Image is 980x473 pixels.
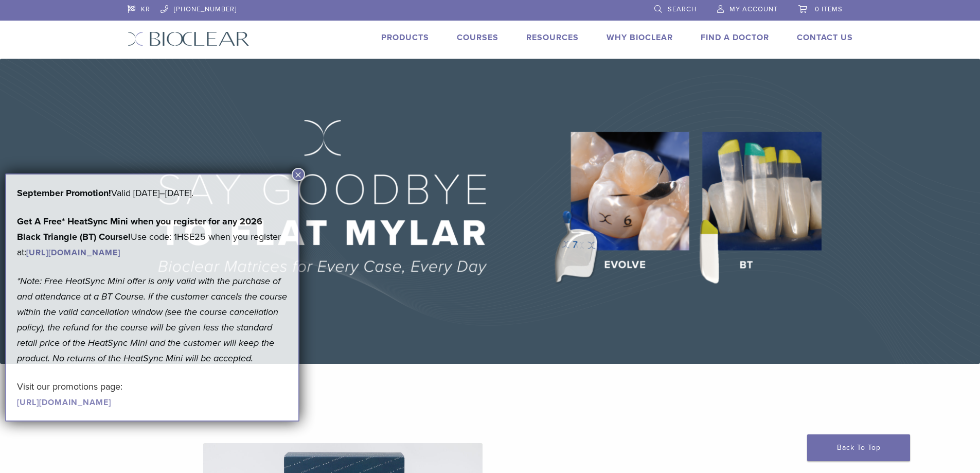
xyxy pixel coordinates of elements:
a: Products [381,32,429,43]
a: Contact Us [797,32,853,43]
span: Search [668,5,697,13]
em: *Note: Free HeatSync Mini offer is only valid with the purchase of and attendance at a BT Course.... [17,275,287,364]
a: Back To Top [807,434,910,461]
a: Courses [457,32,498,43]
a: Why Bioclear [607,32,673,43]
p: Visit our promotions page: [17,379,288,410]
span: 0 items [815,5,843,13]
a: Resources [526,32,579,43]
strong: Get A Free* HeatSync Mini when you register for any 2026 Black Triangle (BT) Course! [17,216,262,242]
img: Bioclear [128,31,250,46]
p: Use code: 1HSE25 when you register at: [17,214,288,260]
a: [URL][DOMAIN_NAME] [17,397,111,408]
p: Valid [DATE]–[DATE]. [17,185,288,201]
a: Find A Doctor [701,32,769,43]
button: Close [292,168,305,181]
span: My Account [729,5,778,13]
a: [URL][DOMAIN_NAME] [26,248,120,258]
b: September Promotion! [17,187,111,199]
